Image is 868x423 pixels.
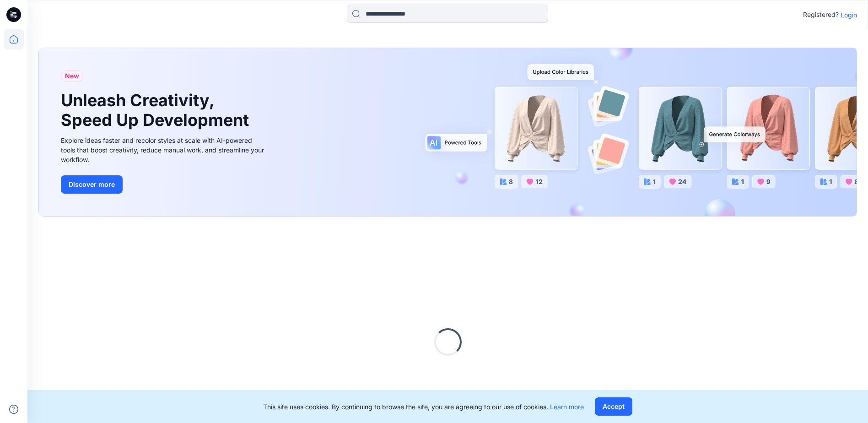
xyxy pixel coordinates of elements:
span: New [65,70,79,81]
button: Discover more [61,175,123,194]
p: This site uses cookies. By continuing to browse the site, you are agreeing to our use of cookies. [263,402,584,412]
div: Explore ideas faster and recolor styles at scale with AI-powered tools that boost creativity, red... [61,136,267,164]
p: Registered? [803,9,839,20]
a: Learn more [550,403,584,411]
p: Login [841,10,857,20]
h1: Unleash Creativity, Speed Up Development [61,91,253,130]
a: Discover more [61,175,267,194]
button: Accept [595,397,632,416]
